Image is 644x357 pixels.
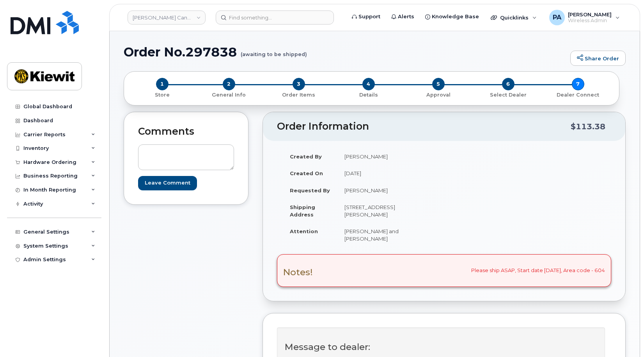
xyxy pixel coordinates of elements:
a: Share Order [570,51,626,66]
h1: Order No.297838 [124,45,566,59]
td: [PERSON_NAME] [337,148,438,165]
a: 4 Details [334,90,403,98]
strong: Shipping Address [290,204,315,218]
p: General Info [197,91,261,98]
h2: Comments [138,126,234,137]
a: 6 Select Dealer [473,90,543,98]
small: (awaiting to be shipped) [241,45,307,57]
h3: Message to dealer: [285,342,597,352]
td: [DATE] [337,165,438,182]
a: 2 General Info [194,90,264,98]
strong: Attention [290,228,318,234]
strong: Created By [290,153,322,160]
div: Please ship ASAP, Start date [DATE], Area code - 604 [277,254,611,287]
input: Leave Comment [138,176,197,190]
h3: Notes! [283,267,313,277]
td: [PERSON_NAME] and [PERSON_NAME] [337,223,438,247]
span: 5 [432,78,445,90]
span: 3 [293,78,305,90]
span: 6 [502,78,514,90]
p: Details [337,91,400,98]
span: 2 [223,78,235,90]
td: [STREET_ADDRESS][PERSON_NAME] [337,199,438,223]
span: 4 [362,78,375,90]
p: Approval [406,91,470,98]
p: Select Dealer [476,91,540,98]
a: 1 Store [130,90,194,98]
div: $113.38 [571,119,605,134]
span: 1 [156,78,169,90]
td: [PERSON_NAME] [337,182,438,199]
strong: Created On [290,170,323,176]
strong: Requested By [290,187,330,193]
a: 3 Order Items [264,90,334,98]
a: 5 Approval [403,90,473,98]
p: Store [133,91,191,98]
h2: Order Information [277,121,571,132]
p: Order Items [267,91,330,98]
